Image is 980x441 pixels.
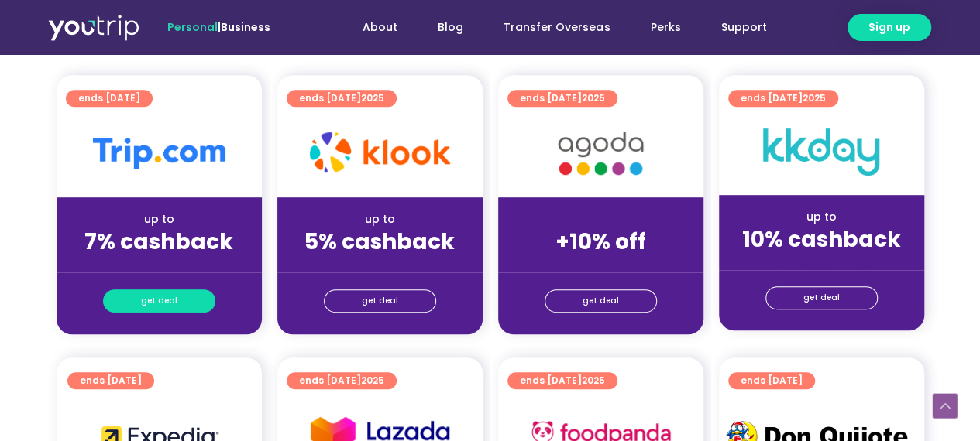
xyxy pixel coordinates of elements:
span: get deal [803,287,840,309]
span: ends [DATE] [299,372,384,389]
a: ends [DATE]2025 [728,90,838,107]
a: Blog [418,13,483,42]
a: get deal [545,289,657,313]
span: get deal [362,290,398,312]
span: up to [586,211,615,227]
span: Personal [167,19,218,35]
a: Transfer Overseas [483,13,630,42]
a: ends [DATE] [66,90,153,107]
a: Sign up [848,14,931,41]
span: Sign up [868,19,910,36]
a: get deal [324,289,436,313]
div: up to [290,211,470,227]
span: ends [DATE] [741,372,803,389]
span: ends [DATE] [520,372,605,389]
span: 2025 [803,91,826,104]
a: ends [DATE]2025 [507,90,617,107]
a: ends [DATE] [67,372,154,389]
a: About [342,13,418,42]
span: ends [DATE] [520,90,605,107]
a: get deal [765,286,878,309]
a: get deal [103,289,215,313]
span: | [167,19,270,35]
strong: +10% off [555,227,646,257]
a: ends [DATE]2025 [287,90,397,107]
strong: 10% cashback [742,224,901,255]
span: 2025 [582,374,605,387]
span: get deal [583,290,619,312]
span: ends [DATE] [78,90,140,107]
a: Perks [630,13,700,42]
span: 2025 [361,91,384,104]
div: (for stays only) [69,256,249,272]
div: (for stays only) [731,254,912,270]
span: 2025 [361,374,384,387]
div: up to [731,209,912,225]
div: up to [69,211,249,227]
a: Business [221,19,270,35]
a: Support [700,13,786,42]
div: (for stays only) [290,256,470,272]
span: 2025 [582,91,605,104]
span: get deal [141,290,177,312]
a: ends [DATE]2025 [507,372,617,389]
span: ends [DATE] [80,372,142,389]
strong: 5% cashback [304,227,455,257]
strong: 7% cashback [84,227,233,257]
span: ends [DATE] [741,90,826,107]
a: ends [DATE]2025 [287,372,397,389]
span: ends [DATE] [299,90,384,107]
div: (for stays only) [511,256,691,272]
nav: Menu [312,13,786,42]
a: ends [DATE] [728,372,815,389]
